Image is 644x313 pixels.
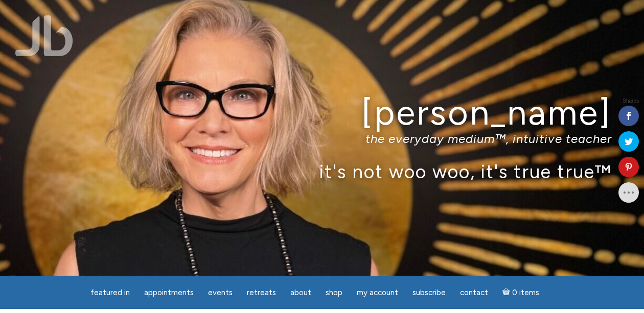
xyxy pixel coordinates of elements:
[247,288,276,297] span: Retreats
[454,283,494,303] a: Contact
[15,15,73,56] img: Jamie Butler. The Everyday Medium
[502,288,512,297] i: Cart
[90,288,130,297] span: featured in
[32,160,612,182] p: it's not woo woo, it's true true™
[460,288,488,297] span: Contact
[351,283,404,303] a: My Account
[326,288,342,297] span: Shop
[290,288,311,297] span: About
[412,288,446,297] span: Subscribe
[138,283,200,303] a: Appointments
[512,289,539,297] span: 0 items
[202,283,239,303] a: Events
[284,283,317,303] a: About
[319,283,349,303] a: Shop
[32,93,612,132] h1: [PERSON_NAME]
[208,288,233,297] span: Events
[144,288,194,297] span: Appointments
[357,288,398,297] span: My Account
[496,282,545,303] a: Cart0 items
[623,99,639,104] span: Shares
[241,283,282,303] a: Retreats
[406,283,452,303] a: Subscribe
[84,283,136,303] a: featured in
[32,131,612,146] p: the everyday medium™, intuitive teacher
